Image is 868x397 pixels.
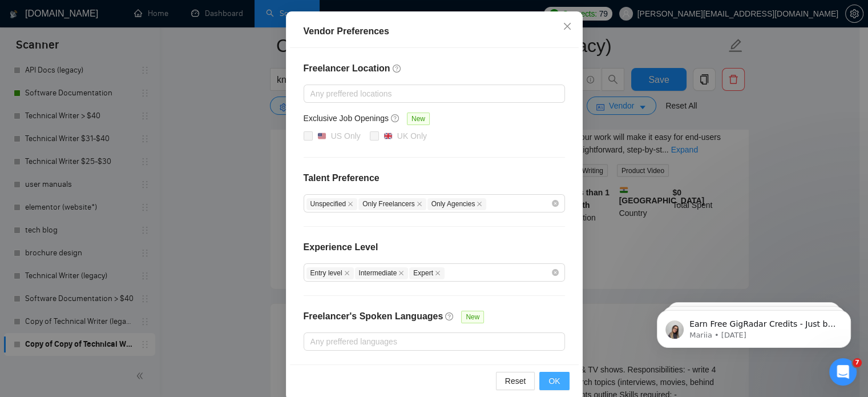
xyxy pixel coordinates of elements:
span: Intermediate [355,267,409,279]
span: New [407,113,430,125]
span: close [563,22,572,31]
span: close [398,270,404,276]
span: close-circle [552,269,559,276]
span: OK [548,375,560,387]
span: Entry level [306,267,354,279]
span: Unspecified [306,198,358,210]
img: 🇺🇸 [318,132,326,140]
iframe: Intercom live chat [829,358,857,386]
button: Close [552,11,583,42]
button: Reset [496,372,535,390]
span: Expert [409,267,445,279]
span: Only Agencies [427,198,487,210]
span: close [348,201,353,207]
button: OK [539,372,569,390]
h4: Freelancer's Spoken Languages [304,310,443,323]
span: New [461,311,484,323]
iframe: Intercom notifications message [640,286,868,366]
span: question-circle [445,312,454,321]
div: Vendor Preferences [304,25,565,38]
h5: Exclusive Job Openings [304,112,389,125]
span: close [344,270,350,276]
span: 7 [853,358,862,367]
span: close [417,201,422,207]
span: close-circle [552,200,559,207]
span: close [477,201,482,207]
div: UK Only [397,130,427,142]
h4: Talent Preference [304,171,565,185]
h4: Freelancer Location [304,62,565,75]
span: question-circle [391,114,400,123]
span: question-circle [393,64,402,73]
span: close [435,270,441,276]
span: Only Freelancers [358,198,426,210]
h4: Experience Level [304,240,378,254]
img: 🇬🇧 [384,132,392,140]
span: Reset [505,375,526,387]
div: US Only [331,130,361,142]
